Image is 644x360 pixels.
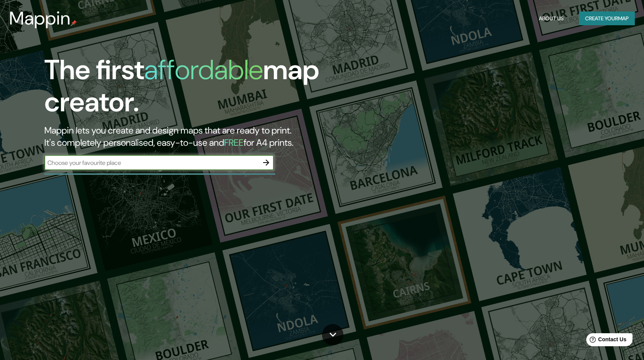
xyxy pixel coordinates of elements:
h1: affordable [144,52,263,88]
input: Choose your favourite place [44,158,259,167]
h5: FREE [224,137,244,148]
button: Create yourmap [579,11,635,26]
button: About Us [536,11,567,26]
h1: The first map creator. [44,54,366,124]
h3: Mappin [9,8,71,29]
iframe: Help widget launcher [576,330,636,352]
h2: Mappin lets you create and design maps that are ready to print. It's completely personalised, eas... [44,124,366,149]
img: mappin-pin [71,20,77,26]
